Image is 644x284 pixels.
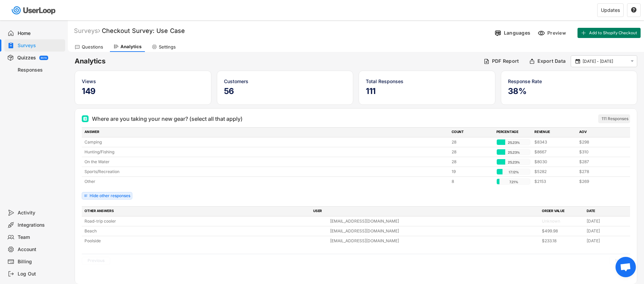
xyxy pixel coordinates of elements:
[587,218,627,224] div: [DATE]
[547,30,568,36] div: Preview
[492,58,519,64] div: PDF Report
[587,238,627,244] div: [DATE]
[579,129,620,135] div: AOV
[579,159,620,165] div: $287
[82,44,103,50] div: Questions
[120,44,141,50] div: Analytics
[18,234,62,241] div: Team
[18,67,62,73] div: Responses
[498,179,529,185] div: 7.21%
[18,210,62,216] div: Activity
[498,159,529,165] div: 25.23%
[224,86,346,96] h5: 56
[577,28,641,38] button: Add to Shopify Checkout
[18,271,62,277] div: Log Out
[84,169,448,175] div: Sports/Recreation
[452,159,492,165] div: 28
[452,139,492,145] div: 28
[84,149,448,155] div: Hunting/Fishing
[366,78,488,85] div: Total Responses
[92,115,243,123] div: Where are you taking your new gear? (select all that apply)
[602,116,628,121] div: 111 Responses
[17,55,36,61] div: Quizzes
[579,139,620,145] div: $298
[330,218,538,224] div: [EMAIL_ADDRESS][DOMAIN_NAME]
[452,149,492,155] div: 28
[452,169,492,175] div: 19
[534,169,575,175] div: $5282
[537,58,566,64] div: Export Data
[102,27,185,34] font: Checkout Survey: Use Case
[452,129,492,135] div: COUNT
[84,238,326,244] div: Poolside
[579,178,620,185] div: $269
[498,149,529,155] div: 25.23%
[631,7,637,13] button: 
[82,78,204,85] div: Views
[84,139,448,145] div: Camping
[84,208,309,214] div: OTHER ANSWERS
[631,7,637,13] text: 
[609,257,630,264] button: Next
[542,238,583,244] div: $233.18
[508,86,630,96] h5: 38%
[18,246,62,253] div: Account
[542,228,583,234] div: $499.98
[18,30,62,37] div: Home
[496,129,530,135] div: PERCENTAGE
[579,149,620,155] div: $310
[534,129,575,135] div: REVENUE
[82,257,110,264] button: Previous
[366,86,488,96] h5: 111
[498,169,529,175] div: 17.12%
[542,208,583,214] div: ORDER VALUE
[82,86,204,96] h5: 149
[579,169,620,175] div: $278
[452,178,492,185] div: 8
[601,8,620,13] div: Updates
[542,218,583,224] div: Unknown
[587,208,627,214] div: DATE
[494,30,501,37] img: Language%20Icon.svg
[574,58,581,64] button: 
[74,27,100,35] div: Surveys
[498,139,529,146] div: 25.23%
[90,194,130,198] div: Hide other responses
[534,149,575,155] div: $8667
[575,58,580,64] text: 
[583,58,627,65] input: Select Date Range
[10,3,58,17] img: userloop-logo-01.svg
[504,30,530,36] div: Languages
[18,222,62,228] div: Integrations
[83,117,87,121] img: Multi Select
[84,159,448,165] div: On the Water
[159,44,176,50] div: Settings
[75,57,478,66] h6: Analytics
[84,178,448,185] div: Other
[313,208,538,214] div: USER
[534,178,575,185] div: $2153
[587,228,627,234] div: [DATE]
[18,259,62,265] div: Billing
[629,58,635,64] button: 
[330,238,538,244] div: [EMAIL_ADDRESS][DOMAIN_NAME]
[534,159,575,165] div: $8030
[631,58,634,64] text: 
[534,139,575,145] div: $8343
[330,228,538,234] div: [EMAIL_ADDRESS][DOMAIN_NAME]
[84,129,448,135] div: ANSWER
[18,42,62,49] div: Surveys
[41,57,47,59] div: BETA
[224,78,346,85] div: Customers
[84,218,326,224] div: Road-trip cooler
[589,31,637,35] span: Add to Shopify Checkout
[615,257,636,277] div: Open chat
[84,228,326,234] div: Beach
[508,78,630,85] div: Response Rate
